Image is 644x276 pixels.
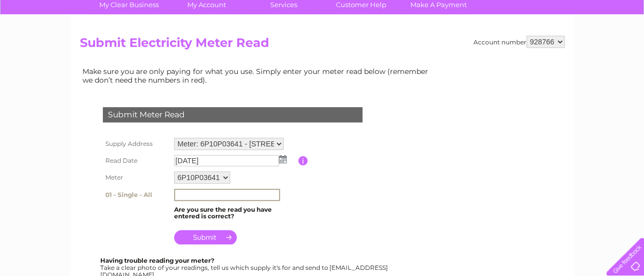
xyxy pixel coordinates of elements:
[555,43,570,51] a: Blog
[610,43,634,51] a: Log out
[100,186,172,204] th: 01 - Single - All
[298,156,308,165] input: Information
[279,155,287,163] img: ...
[80,65,436,86] td: Make sure you are only paying for what you use. Simply enter your meter read below (remember we d...
[103,107,362,122] div: Submit Meter Read
[80,36,565,55] h2: Submit Electricity Meter Read
[576,43,601,51] a: Contact
[490,43,513,51] a: Energy
[465,43,484,51] a: Water
[519,43,549,51] a: Telecoms
[174,230,237,244] input: Submit
[473,36,565,48] div: Account number
[82,6,563,49] div: Clear Business is a trading name of Verastar Limited (registered in [GEOGRAPHIC_DATA] No. 3667643...
[100,169,172,186] th: Meter
[172,204,298,223] td: Are you sure the read you have entered is correct?
[452,5,522,18] a: 0333 014 3131
[100,257,214,264] b: Having trouble reading your meter?
[100,153,172,169] th: Read Date
[22,27,74,58] img: logo.png
[100,135,172,153] th: Supply Address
